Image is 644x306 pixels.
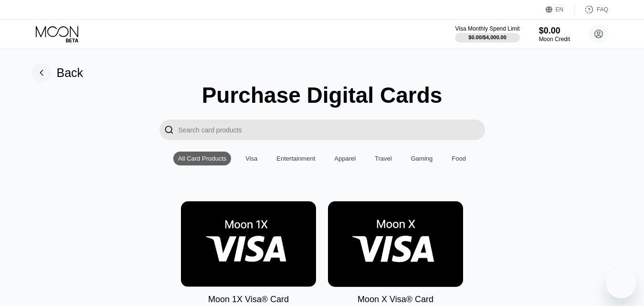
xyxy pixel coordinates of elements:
[539,36,570,43] div: Moon Credit
[241,152,262,165] div: Visa
[334,155,356,162] div: Apparel
[276,155,315,162] div: Entertainment
[455,25,519,43] div: Visa Monthly Spend Limit$0.00/$4,000.00
[452,155,466,162] div: Food
[245,155,257,162] div: Visa
[179,120,485,140] input: Search card products
[178,155,226,162] div: All Card Products
[539,26,570,43] div: $0.00Moon Credit
[329,152,360,165] div: Apparel
[556,6,564,13] div: EN
[370,152,397,165] div: Travel
[406,152,438,165] div: Gaming
[272,152,320,165] div: Entertainment
[32,63,84,82] div: Back
[606,268,636,298] iframe: Button to launch messaging window
[375,155,392,162] div: Travel
[358,295,433,305] div: Moon X Visa® Card
[597,6,608,13] div: FAQ
[447,152,471,165] div: Food
[455,25,519,32] div: Visa Monthly Spend Limit
[164,124,174,135] div: 
[575,5,608,14] div: FAQ
[208,295,289,305] div: Moon 1X Visa® Card
[173,152,231,165] div: All Card Products
[202,82,443,108] div: Purchase Digital Cards
[546,5,575,14] div: EN
[411,155,433,162] div: Gaming
[468,34,507,40] div: $0.00 / $4,000.00
[159,120,179,140] div: 
[57,66,84,80] div: Back
[539,26,570,36] div: $0.00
